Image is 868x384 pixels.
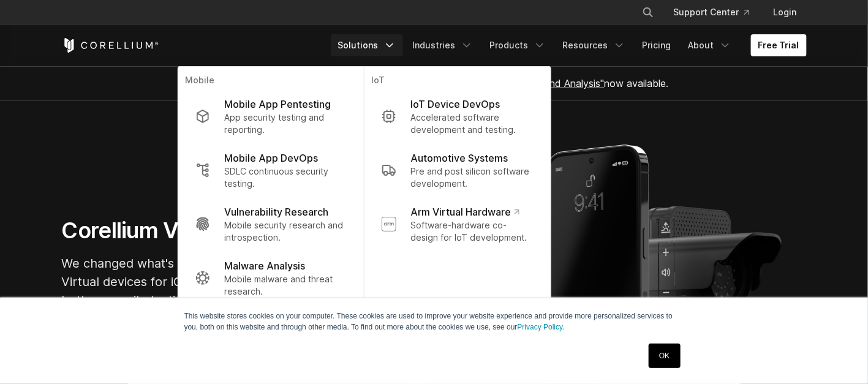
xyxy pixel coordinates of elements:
p: Malware Analysis [224,258,305,273]
a: Privacy Policy. [518,323,565,331]
p: Vulnerability Research [224,205,328,219]
p: Software-hardware co-design for IoT development. [410,219,533,244]
p: SDLC continuous security testing. [224,165,346,190]
p: IoT Device DevOps [410,97,500,111]
a: Resources [556,34,633,56]
a: Free Trial [751,34,807,56]
a: Arm Virtual Hardware Software-hardware co-design for IoT development. [371,197,543,251]
a: Login [764,1,807,23]
a: Support Center [664,1,759,23]
div: Navigation Menu [627,1,807,23]
a: Mobile App DevOps SDLC continuous security testing. [185,143,356,197]
a: Malware Analysis Mobile malware and threat research. [185,251,356,305]
a: Vulnerability Research Mobile security research and introspection. [185,197,356,251]
h1: Corellium Virtual Hardware [62,217,429,244]
p: IoT [371,74,543,89]
a: Solutions [331,34,403,56]
a: Products [483,34,553,56]
a: IoT Device DevOps Accelerated software development and testing. [371,89,543,143]
p: Pre and post silicon software development. [410,165,533,190]
a: Pricing [635,34,679,56]
p: This website stores cookies on your computer. These cookies are used to improve your website expe... [184,311,684,333]
div: Navigation Menu [331,34,807,56]
a: OK [649,344,680,368]
a: Automotive Systems Pre and post silicon software development. [371,143,543,197]
a: Industries [406,34,480,56]
p: We changed what's possible, so you can build what's next. Virtual devices for iOS, Android, and A... [62,254,429,309]
p: Accelerated software development and testing. [410,111,533,136]
p: Automotive Systems [410,151,508,165]
p: Mobile App Pentesting [224,97,331,111]
a: About [681,34,739,56]
p: Mobile malware and threat research. [224,273,346,298]
p: Mobile App DevOps [224,151,318,165]
a: Corellium Home [62,38,159,53]
p: Mobile security research and introspection. [224,219,346,244]
button: Search [637,1,659,23]
p: App security testing and reporting. [224,111,346,136]
p: Mobile [185,74,356,89]
a: Mobile App Pentesting App security testing and reporting. [185,89,356,143]
p: Arm Virtual Hardware [410,205,519,219]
